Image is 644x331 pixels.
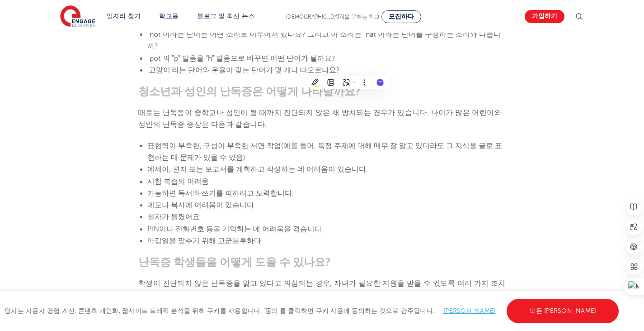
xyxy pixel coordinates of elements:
font: 가능하면 독서와 쓰기를 피하려고 노력합니다. [147,189,294,197]
font: 학생이 진단되지 않은 난독증을 앓고 있다고 의심되는 경우, 자녀가 필요한 지원을 받을 수 있도록 여러 가지 조치를 취할 수 있습니다. 학교의 담임 교사, 난독증 아동을 지도한... [138,279,506,312]
a: 블로그 및 최신 뉴스 [197,13,254,19]
font: 모집하다 [389,13,414,20]
a: 학교용 [159,13,179,19]
img: 교육 참여 [60,5,95,28]
font: 청소년과 성인의 난독증은 어떻게 나타날까요? [138,85,361,98]
font: 에세이, 편지 또는 보고서를 계획하고 작성하는 데 어려움이 있습니다. [147,165,368,173]
font: 난독증 학생들을 어떻게 도울 수 있나요? [138,256,331,269]
a: 가입하기 [525,10,564,23]
font: 가입하기 [532,13,557,20]
a: 일자리 찾기 [107,13,141,19]
font: 당사는 사용자 경험 개선, 콘텐츠 개인화, 웹사이트 트래픽 분석을 위해 쿠키를 사용합니다. '동의'를 클릭하면 쿠키 사용에 동의하는 것으로 간주됩니다. [5,308,434,315]
font: "pot"의 "p" 발음을 "h" 발음으로 바꾸면 어떤 단어가 될까요? [147,54,335,62]
font: PIN이나 전화번호 등을 기억하는 데 어려움을 겪습니다. [147,225,324,233]
a: 모집하다 [381,10,421,23]
a: [PERSON_NAME] [443,307,495,314]
a: 모든 [PERSON_NAME] [507,299,619,323]
font: 철자가 틀렸어요 [147,213,200,221]
font: 때로는 난독증이 중학교나 성인이 될 때까지 진단되지 않은 채 방치되는 경우가 있습니다. 나이가 많은 어린이와 성인의 난독증 증상은 다음과 같습니다. [138,109,502,129]
font: [DEMOGRAPHIC_DATA]을 구하는 학교 [286,14,380,20]
font: '고양이'라는 단어와 운율이 맞는 단어가 몇 개나 떠오르나요? [147,66,340,74]
font: 표현력이 부족한, 구성이 부족한 서면 작업(예를 들어, 특정 주제에 대해 매우 잘 알고 있더라도 그 지식을 글로 표현하는 데 문제가 있을 수 있음) [147,142,502,162]
font: 모든 [PERSON_NAME] [529,307,596,314]
font: 메모나 복사에 어려움이 있습니다 [147,201,254,209]
font: 마감일을 맞추기 위해 고군분투하다 [147,237,261,245]
font: 시험 복습의 어려움 [147,177,209,186]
